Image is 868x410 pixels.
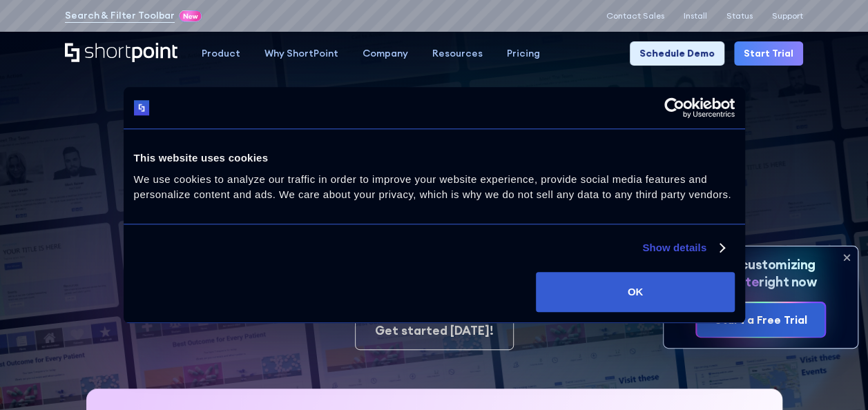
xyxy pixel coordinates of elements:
a: Contact Sales [606,11,664,21]
div: Resources [432,46,483,61]
div: Pricing [507,46,540,61]
a: Product [190,41,253,66]
a: Pricing [495,41,552,66]
a: Why ShortPoint [253,41,351,66]
a: Support [772,11,803,21]
a: Resources [421,41,495,66]
a: Company [351,41,421,66]
div: Why ShortPoint [264,46,338,61]
a: Start a Free Trial [697,303,824,337]
a: Home [65,43,177,64]
iframe: Chat Widget [619,250,868,410]
button: OK [536,272,734,312]
a: Install [684,11,707,21]
a: Schedule Demo [630,41,724,66]
span: We use cookies to analyze our traffic in order to improve your website experience, provide social... [134,173,731,201]
div: This website uses cookies [134,150,735,166]
div: Company [363,46,408,61]
a: Usercentrics Cookiebot - opens in a new window [614,97,735,118]
img: logo [134,100,150,116]
div: Start a Free Trial [714,311,807,328]
a: Get started [DATE]! [355,311,514,350]
a: Show details [642,240,724,256]
div: Product [202,46,240,61]
div: Get started [DATE]! [375,322,494,340]
a: Search & Filter Toolbar [65,8,175,23]
a: Start Trial [734,41,803,66]
a: Status [726,11,753,21]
